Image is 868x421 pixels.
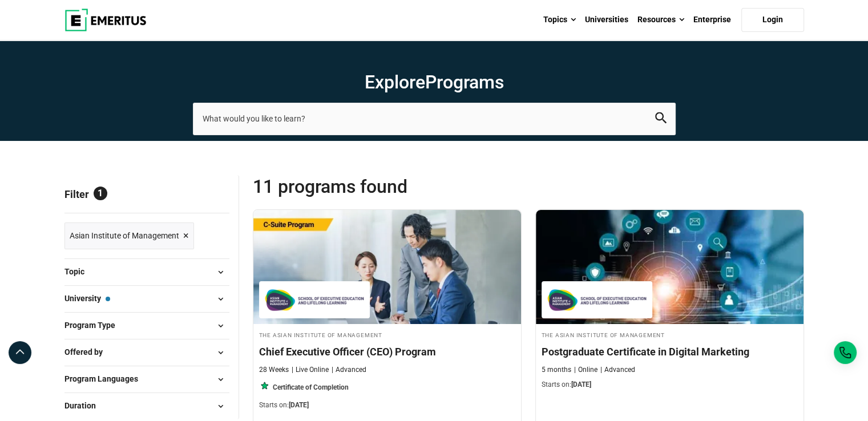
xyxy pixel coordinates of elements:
[292,365,329,375] p: Live Online
[64,399,105,412] span: Duration
[64,319,124,331] span: Program Type
[64,222,194,249] a: Asian Institute of Management ×
[193,103,676,135] input: search-page
[289,401,309,409] span: [DATE]
[70,229,179,242] span: Asian Institute of Management
[64,290,229,307] button: University
[542,365,571,375] p: 5 months
[741,8,804,32] a: Login
[64,265,94,278] span: Topic
[536,210,804,396] a: Digital Marketing Course by The Asian Institute of Management - September 30, 2025 The Asian Inst...
[64,398,229,415] button: Duration
[655,115,667,126] a: search
[253,210,521,324] img: Chief Executive Officer (CEO) Program | Online Leadership Course
[64,346,112,358] span: Offered by
[64,371,229,388] button: Program Languages
[64,373,147,385] span: Program Languages
[259,400,515,410] p: Starts on:
[259,330,515,339] h4: The Asian Institute of Management
[265,287,364,313] img: The Asian Institute of Management
[600,365,635,375] p: Advanced
[194,188,229,203] a: Reset all
[253,175,528,198] span: 11 Programs found
[547,287,647,313] img: The Asian Institute of Management
[536,210,804,324] img: Postgraduate Certificate in Digital Marketing | Online Digital Marketing Course
[64,292,110,305] span: University
[193,71,676,94] h1: Explore
[655,112,667,126] button: search
[332,365,366,375] p: Advanced
[64,175,229,213] p: Filter
[425,71,504,93] span: Programs
[64,317,229,334] button: Program Type
[273,383,349,392] p: Certificate of Completion
[64,264,229,281] button: Topic
[542,330,798,339] h4: The Asian Institute of Management
[259,365,289,375] p: 28 Weeks
[253,210,521,416] a: Leadership Course by The Asian Institute of Management - September 29, 2025 The Asian Institute o...
[94,187,107,200] span: 1
[64,344,229,361] button: Offered by
[542,380,798,390] p: Starts on:
[259,345,515,359] h4: Chief Executive Officer (CEO) Program
[574,365,597,375] p: Online
[183,228,189,244] span: ×
[542,345,798,359] h4: Postgraduate Certificate in Digital Marketing
[571,380,591,388] span: [DATE]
